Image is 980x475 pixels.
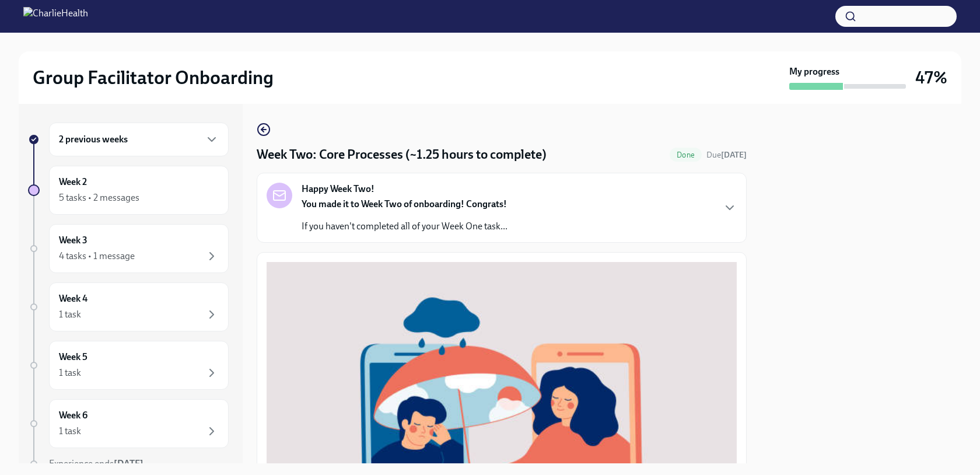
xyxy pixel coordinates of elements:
[59,250,135,263] div: 4 tasks • 1 message
[59,351,87,364] h6: Week 5
[28,399,229,448] a: Week 61 task
[33,66,274,89] h2: Group Facilitator Onboarding
[59,133,128,146] h6: 2 previous weeks
[59,366,81,379] div: 1 task
[49,458,143,469] span: Experience ends
[28,341,229,390] a: Week 51 task
[114,458,143,469] strong: [DATE]
[28,224,229,273] a: Week 34 tasks • 1 message
[302,220,508,233] p: If you haven't completed all of your Week One task...
[789,65,839,78] strong: My progress
[706,149,747,160] span: September 22nd, 2025 10:00
[721,150,747,160] strong: [DATE]
[59,409,87,422] h6: Week 6
[302,183,374,195] strong: Happy Week Two!
[59,425,81,438] div: 1 task
[59,176,87,188] h6: Week 2
[706,150,747,160] span: Due
[257,146,547,163] h4: Week Two: Core Processes (~1.25 hours to complete)
[49,123,229,156] div: 2 previous weeks
[59,292,87,305] h6: Week 4
[670,151,702,159] span: Done
[915,67,947,88] h3: 47%
[59,308,81,321] div: 1 task
[59,234,87,247] h6: Week 3
[23,7,88,26] img: CharlieHealth
[302,198,507,209] strong: You made it to Week Two of onboarding! Congrats!
[28,282,229,331] a: Week 41 task
[28,166,229,215] a: Week 25 tasks • 2 messages
[59,191,139,204] div: 5 tasks • 2 messages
